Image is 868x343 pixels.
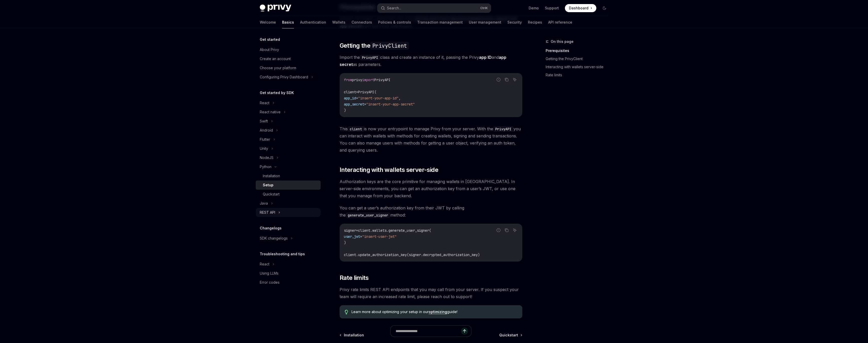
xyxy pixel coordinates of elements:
a: Policies & controls [378,16,411,28]
h5: Troubleshooting and tips [260,251,305,257]
strong: app ID [479,55,492,60]
span: Learn more about optimizing your setup in our guide! [352,309,517,314]
span: Authorization keys are the core primitive for managing wallets in [GEOGRAPHIC_DATA]. In server-si... [340,178,522,199]
span: Interacting with wallets server-side [340,166,438,174]
a: Connectors [352,16,372,28]
a: Dashboard [565,4,596,12]
a: optimizing [429,310,447,314]
span: This is now your entrypoint to manage Privy from your server. With the you can interact with wall... [340,125,522,154]
span: client.wallets.generate_user_signer( [358,228,431,233]
div: React [260,100,269,106]
span: , [399,96,401,100]
span: ) [344,108,346,113]
a: Security [507,16,522,28]
button: Report incorrect code [495,76,502,83]
a: Getting the PrivyClient [546,55,613,63]
a: Prerequisites [546,47,613,55]
span: from [344,78,352,82]
span: app_id [344,96,356,100]
span: = [356,96,358,100]
h5: Changelogs [260,225,282,231]
span: = [364,102,366,106]
button: Send message [461,328,468,335]
div: Swift [260,118,268,124]
a: Installation [256,171,321,180]
span: = [356,228,358,233]
code: client [348,126,364,132]
span: signer [344,228,356,233]
span: PrivyAPI( [358,90,376,94]
a: Basics [282,16,294,28]
span: client.update_authorization_key(signer.decrypted_authorization_key) [344,252,480,257]
span: app_secret [344,102,364,106]
span: import [362,78,374,82]
code: PrivyAPI [493,126,513,132]
div: Flutter [260,136,270,142]
img: dark logo [260,5,291,12]
span: Ctrl K [480,6,488,10]
div: Installation [263,173,280,179]
a: Create an account [256,54,321,63]
span: You can get a user’s authorization key from their JWT by calling the method: [340,204,522,219]
div: About Privy [260,47,279,53]
a: Welcome [260,16,276,28]
a: Setup [256,180,321,190]
div: Quickstart [263,191,280,197]
span: Getting the [340,42,409,50]
a: Quickstart [256,190,321,199]
div: REST API [260,209,275,215]
span: client [344,90,356,94]
a: Rate limits [546,71,613,79]
div: Using LLMs [260,270,279,276]
button: Toggle dark mode [600,4,608,12]
div: SDK changelogs [260,235,288,241]
span: privy [352,78,362,82]
span: PrivyAPI [374,78,391,82]
a: Using LLMs [256,269,321,278]
code: PrivyAPI [360,55,380,60]
a: Wallets [332,16,345,28]
button: Ask AI [511,227,518,233]
span: "insert-your-app-secret" [366,102,415,106]
a: Support [545,6,559,11]
a: Error codes [256,278,321,287]
button: Copy the contents from the code block [503,227,510,233]
div: Search... [387,5,401,11]
h5: Get started [260,37,280,43]
button: Search...CtrlK [377,4,491,13]
a: Authentication [300,16,326,28]
span: = [356,90,358,94]
button: Report incorrect code [495,227,502,233]
div: NodeJS [260,155,273,161]
div: Create an account [260,56,291,62]
span: Privy rate limits REST API endpoints that you may call from your server. If you suspect your team... [340,286,522,300]
a: User management [469,16,501,28]
span: Import the class and create an instance of it, passing the Privy and as parameters. [340,54,522,68]
h5: Get started by SDK [260,90,294,96]
div: Configuring Privy Dashboard [260,74,308,80]
a: About Privy [256,45,321,54]
div: React native [260,109,281,115]
div: Python [260,164,271,170]
span: Rate limits [340,274,368,282]
button: Copy the contents from the code block [503,76,510,83]
a: Transaction management [417,16,463,28]
div: Error codes [260,279,280,285]
span: On this page [551,39,574,45]
a: Interacting with wallets server-side [546,63,613,71]
span: "insert-user-jwt" [362,234,397,239]
div: React [260,261,269,267]
span: Dashboard [569,6,588,11]
a: Recipes [528,16,542,28]
code: PrivyClient [370,42,409,50]
div: Setup [263,182,273,188]
svg: Tip [345,310,348,314]
div: Choose your platform [260,65,296,71]
span: = [360,234,362,239]
div: Android [260,127,273,133]
span: "insert-your-app-id" [358,96,399,100]
div: Java [260,200,268,206]
a: Choose your platform [256,63,321,73]
div: Unity [260,146,268,152]
a: Demo [529,6,539,11]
